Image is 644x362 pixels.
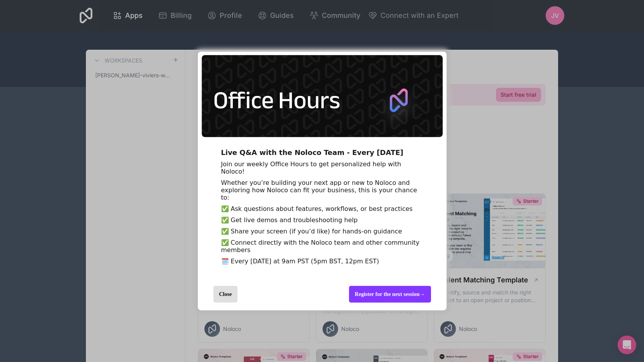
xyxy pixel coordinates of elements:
span: ✅ Get live demos and troubleshooting help [221,216,358,224]
span: Join our weekly Office Hours to get personalized help with Noloco! [221,160,401,175]
div: entering modal [198,52,447,310]
span: Whether you’re building your next app or new to Noloco and exploring how Noloco can fit your busi... [221,179,417,201]
span: 🗓️ Every [DATE] at 9am PST (5pm BST, 12pm EST) [221,258,379,265]
div: Close [213,286,238,303]
span: ✅ Ask questions about features, workflows, or best practices [221,205,413,212]
span: Live Q&A with the Noloco Team - Every [DATE] [221,148,403,157]
div: Register for the next session → [349,286,431,303]
span: ✅ Share your screen (if you’d like) for hands-on guidance [221,228,402,235]
img: 5446233340985343.png [202,55,443,137]
span: ✅ Connect directly with the Noloco team and other community members [221,239,420,254]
